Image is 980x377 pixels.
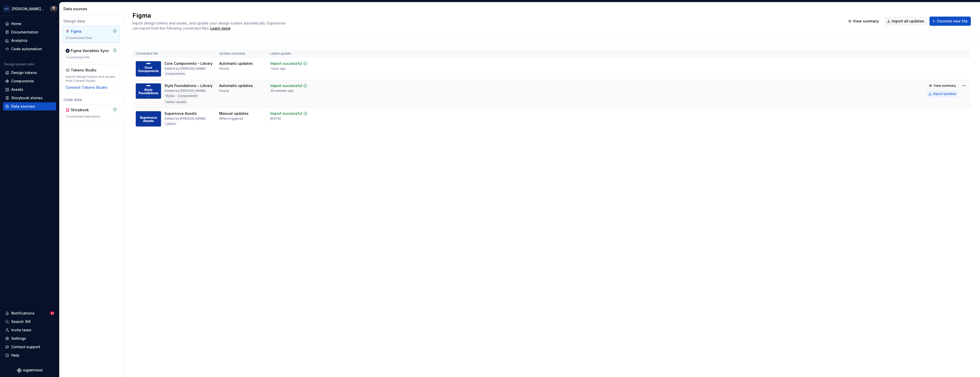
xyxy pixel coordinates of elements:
[1,3,58,14] button: [PERSON_NAME] AirlinesTeunis Vorsteveld
[3,45,56,53] a: Code automation
[3,69,56,77] a: Design tokens
[132,11,839,20] h2: Figma
[4,6,10,12] img: f0306bc8-3074-41fb-b11c-7d2e8671d5eb.png
[210,26,230,31] a: Learn more
[929,17,971,26] button: Connect new file
[853,19,879,24] span: View summary
[11,336,26,341] div: Settings
[934,84,956,88] span: View summary
[71,107,95,112] div: Storybook
[11,79,34,84] div: Components
[270,89,294,93] div: 30 minutes ago
[11,38,28,43] div: Analytics
[3,85,56,94] a: Assets
[63,26,120,43] a: Figma3 connected files
[267,49,320,58] th: Latest update
[164,111,197,116] div: Supernova Assets
[3,77,56,85] a: Components
[3,36,56,45] a: Analytics
[219,61,253,66] div: Automatic updates
[164,83,213,88] div: Style Foundations – Library
[270,117,281,121] div: [DATE]
[164,93,176,98] div: Styles
[11,104,35,109] div: Data sources
[164,121,177,126] div: Layers
[933,92,956,96] div: Import updates
[219,89,229,93] div: Hourly
[210,27,231,30] span: .
[3,343,56,351] button: Contact support
[270,61,302,66] div: Import successful
[270,67,286,71] div: 1 hour ago
[63,97,120,102] div: Code data
[11,353,19,358] div: Help
[66,115,117,119] div: 1 connected repository
[3,309,56,317] button: Notifications21
[177,93,199,98] div: Components
[12,6,44,11] div: [PERSON_NAME] Airlines
[164,71,186,76] div: Components
[3,102,56,110] a: Data sources
[3,28,56,36] a: Documentation
[63,104,120,122] a: Storybook1 connected repository
[927,82,959,89] button: View summary
[164,117,206,121] div: Added by [PERSON_NAME]
[884,17,927,26] button: Import all updates
[164,61,213,66] div: Core Components – Library
[3,334,56,343] a: Settings
[63,19,120,24] div: Design data
[11,46,42,52] div: Code automation
[71,29,95,34] div: Figma
[50,311,54,315] span: 21
[164,67,206,71] div: Added by [PERSON_NAME]
[164,99,188,105] div: Vector assets
[66,36,117,40] div: 3 connected files
[11,21,21,26] div: Home
[132,21,286,30] span: Import design tokens and assets, and update your design system automatically. Supernova can impor...
[4,62,34,66] div: Design system data
[11,328,31,333] div: Invite team
[66,55,117,59] div: 1 connected file
[219,83,253,88] div: Automatic updates
[3,351,56,359] button: Help
[63,45,120,62] a: Figma Variables Sync1 connected file
[11,344,40,349] div: Contact support
[3,94,56,102] a: Storybook stories
[270,83,302,88] div: Import successful
[66,75,117,83] div: Import design tokens and assets from Tokens Studio
[64,6,121,11] div: Data sources
[937,19,967,24] span: Connect new file
[63,65,120,93] a: Tokens StudioImport design tokens and assets from Tokens StudioConnect Tokens Studio
[3,318,56,326] button: Search ⌘K
[3,326,56,334] a: Invite team
[11,311,34,316] div: Notifications
[66,85,107,90] button: Connect Tokens Studio
[219,111,249,116] div: Manual updates
[51,6,57,12] img: Teunis Vorsteveld
[219,117,243,121] div: When triggered
[11,87,23,92] div: Assets
[270,111,302,116] div: Import successful
[11,319,31,324] div: Search ⌘K
[892,19,924,24] span: Import all updates
[71,48,109,53] div: Figma Variables Sync
[846,17,882,26] button: View summary
[3,20,56,28] a: Home
[11,30,39,35] div: Documentation
[927,90,959,97] button: Import updates
[71,68,96,73] div: Tokens Studio
[132,49,216,58] th: Connected file
[216,49,267,58] th: Update schedule
[11,95,43,100] div: Storybook stories
[11,70,37,75] div: Design tokens
[164,89,206,93] div: Added by [PERSON_NAME]
[17,368,42,373] svg: Supernova Logo
[219,67,229,71] div: Hourly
